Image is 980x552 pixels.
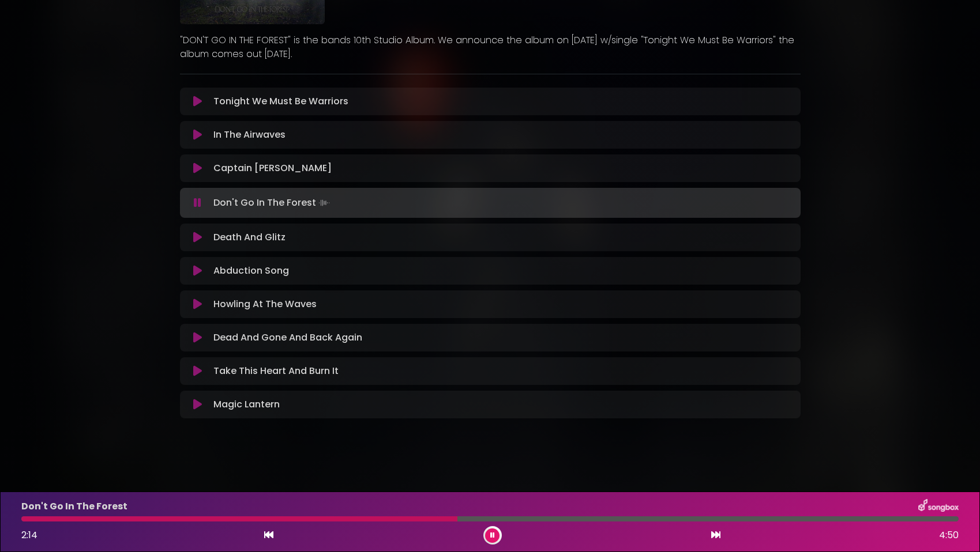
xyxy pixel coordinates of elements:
p: Death And Glitz [213,230,286,244]
p: Don't Go In The Forest [213,195,332,211]
p: Dead And Gone And Back Again [213,331,362,345]
p: Howling At The Waves [213,297,317,311]
p: Tonight We Must Be Warriors [213,94,348,108]
img: waveform4.gif [316,195,332,211]
p: Abduction Song [213,264,289,278]
p: "DON'T GO IN THE FOREST" is the bands 10th Studio Album. We announce the album on [DATE] w/single... [180,33,801,61]
p: Captain [PERSON_NAME] [213,161,332,175]
p: Take This Heart And Burn It [213,364,339,378]
p: Magic Lantern [213,398,280,411]
p: In The Airwaves [213,128,286,142]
